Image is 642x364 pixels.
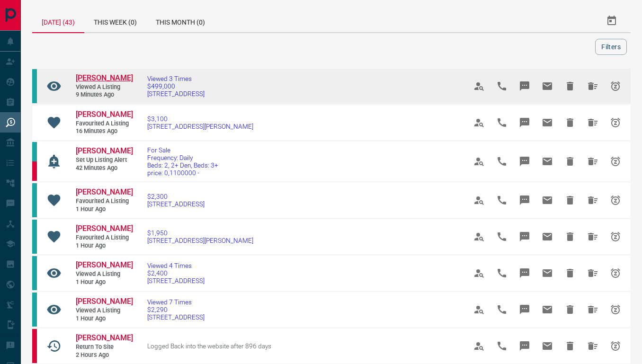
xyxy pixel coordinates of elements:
[513,335,536,357] span: Message
[490,189,513,212] span: Call
[76,333,133,343] a: [PERSON_NAME]
[76,297,133,307] a: [PERSON_NAME]
[147,154,218,161] span: Frequency: Daily
[468,262,490,284] span: View Profile
[76,205,133,213] span: 1 hour ago
[147,237,253,244] span: [STREET_ADDRESS][PERSON_NAME]
[559,335,581,357] span: Hide
[76,197,133,205] span: Favourited a Listing
[76,110,133,119] span: [PERSON_NAME]
[76,260,133,270] a: [PERSON_NAME]
[76,187,133,197] a: [PERSON_NAME]
[468,189,490,212] span: View Profile
[32,293,37,327] div: condos.ca
[513,262,536,284] span: Message
[147,298,205,306] span: Viewed 7 Times
[468,75,490,98] span: View Profile
[32,161,37,181] div: property.ca
[147,269,205,277] span: $2,400
[468,335,490,357] span: View Profile
[604,75,627,98] span: Snooze
[604,225,627,248] span: Snooze
[146,9,214,32] div: This Month (0)
[76,234,133,242] span: Favourited a Listing
[32,329,37,363] div: property.ca
[76,315,133,323] span: 1 hour ago
[536,225,559,248] span: Email
[147,342,271,350] span: Logged Back into the website after 896 days
[147,193,205,200] span: $2,300
[147,298,205,321] a: Viewed 7 Times$2,290[STREET_ADDRESS]
[490,75,513,98] span: Call
[76,164,133,172] span: 42 minutes ago
[147,169,218,177] span: price: 0,1100000 -
[76,120,133,128] span: Favourited a Listing
[76,187,133,196] span: [PERSON_NAME]
[147,262,205,269] span: Viewed 4 Times
[147,90,205,98] span: [STREET_ADDRESS]
[513,189,536,212] span: Message
[147,229,253,244] a: $1,950[STREET_ADDRESS][PERSON_NAME]
[147,115,253,123] span: $3,100
[76,307,133,315] span: Viewed a Listing
[147,146,218,154] span: For Sale
[559,262,581,284] span: Hide
[513,150,536,173] span: Message
[513,298,536,321] span: Message
[147,193,205,208] a: $2,300[STREET_ADDRESS]
[513,75,536,98] span: Message
[468,150,490,173] span: View Profile
[490,262,513,284] span: Call
[581,111,604,134] span: Hide All from Johanan Prabhurai
[32,256,37,290] div: condos.ca
[581,298,604,321] span: Hide All from Agnes Chan
[76,91,133,99] span: 9 minutes ago
[490,335,513,357] span: Call
[84,9,146,32] div: This Week (0)
[147,75,205,98] a: Viewed 3 Times$499,000[STREET_ADDRESS]
[76,127,133,135] span: 16 minutes ago
[147,123,253,130] span: [STREET_ADDRESS][PERSON_NAME]
[76,242,133,250] span: 1 hour ago
[559,298,581,321] span: Hide
[76,224,133,234] a: [PERSON_NAME]
[490,150,513,173] span: Call
[600,9,623,32] button: Select Date Range
[468,225,490,248] span: View Profile
[604,298,627,321] span: Snooze
[559,189,581,212] span: Hide
[76,73,133,82] span: [PERSON_NAME]
[581,75,604,98] span: Hide All from Esan Raj
[490,111,513,134] span: Call
[604,150,627,173] span: Snooze
[559,111,581,134] span: Hide
[147,277,205,284] span: [STREET_ADDRESS]
[581,225,604,248] span: Hide All from Athena Afable
[595,39,627,55] button: Filters
[76,110,133,120] a: [PERSON_NAME]
[147,82,205,90] span: $499,000
[147,306,205,313] span: $2,290
[536,262,559,284] span: Email
[604,335,627,357] span: Snooze
[76,83,133,91] span: Viewed a Listing
[490,225,513,248] span: Call
[147,115,253,130] a: $3,100[STREET_ADDRESS][PERSON_NAME]
[581,150,604,173] span: Hide All from Jiayue Li
[76,146,133,156] a: [PERSON_NAME]
[32,142,37,161] div: condos.ca
[536,335,559,357] span: Email
[468,298,490,321] span: View Profile
[490,298,513,321] span: Call
[581,262,604,284] span: Hide All from Agnes Chan
[604,189,627,212] span: Snooze
[76,260,133,269] span: [PERSON_NAME]
[147,75,205,82] span: Viewed 3 Times
[581,189,604,212] span: Hide All from Athena Afable
[76,156,133,164] span: Set up Listing Alert
[536,298,559,321] span: Email
[536,111,559,134] span: Email
[559,150,581,173] span: Hide
[147,313,205,321] span: [STREET_ADDRESS]
[76,278,133,286] span: 1 hour ago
